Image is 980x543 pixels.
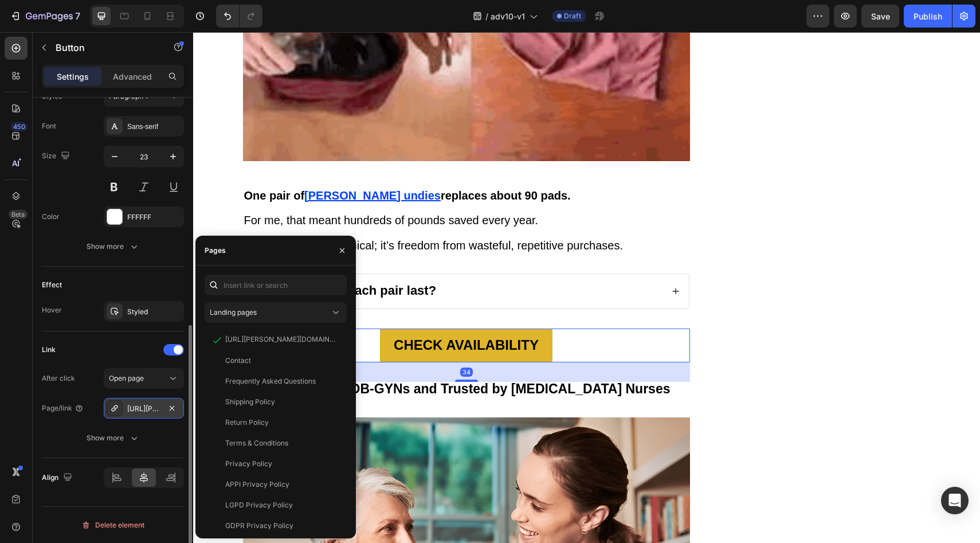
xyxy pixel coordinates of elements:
[205,275,347,295] input: Insert link or search
[225,479,289,490] div: APPI Privacy Policy
[51,207,430,220] span: It's more than economical; it’s freedom from wasteful, repetitive purchases.
[491,10,525,22] span: adv10-v1
[42,428,184,448] button: Show more
[9,210,28,219] div: Beta
[42,516,184,534] button: Delete element
[267,335,280,345] div: 34
[941,487,969,514] div: Open Intercom Messenger
[104,368,184,389] button: Open page
[861,5,899,28] button: Save
[42,373,75,384] div: After click
[62,251,244,265] strong: How long does each pair last?
[42,280,62,290] div: Effect
[225,417,269,428] div: Return Policy
[205,245,226,256] div: Pages
[127,404,160,414] div: [URL][PERSON_NAME][DOMAIN_NAME][PERSON_NAME]
[51,349,62,364] strong: 5.
[42,345,56,355] div: Link
[205,302,347,323] button: Landing pages
[193,32,980,543] iframe: Design area
[5,5,85,28] button: 7
[87,241,140,252] div: Show more
[57,71,89,83] p: Settings
[871,11,890,21] span: Save
[127,122,181,132] div: Sans-serif
[42,305,62,315] div: Hover
[75,9,80,23] p: 7
[225,521,293,531] div: GDPR Privacy Policy
[42,403,84,413] div: Page/link
[42,149,72,164] div: Size
[225,438,288,448] div: Terms & Conditions
[187,296,359,330] a: CHECK AVAILABILITY
[127,212,181,222] div: FFFFFF
[225,356,251,366] div: Contact
[904,5,952,28] button: Publish
[64,280,90,291] div: Button
[225,376,316,386] div: Frequently Asked Questions
[914,10,942,22] div: Publish
[42,236,184,257] button: Show more
[62,349,477,364] strong: Designed With OB-GYNs and Trusted by [MEDICAL_DATA] Nurses
[113,71,152,83] p: Advanced
[225,459,272,469] div: Privacy Policy
[42,470,75,486] div: Align
[87,432,140,444] div: Show more
[201,305,346,321] strong: CHECK AVAILABILITY
[210,308,257,317] span: Landing pages
[42,121,56,131] div: Font
[248,157,378,170] strong: replaces about 90 pads.
[127,307,181,317] div: Styled
[51,182,346,194] span: For me, that meant hundreds of pounds saved every year.
[564,11,581,21] span: Draft
[485,10,488,22] span: /
[56,41,153,54] p: Button
[109,374,144,382] span: Open page
[11,122,28,131] div: 450
[225,500,293,510] div: LGPD Privacy Policy
[42,212,60,222] div: Color
[81,518,144,532] div: Delete element
[216,5,262,28] div: Undo/Redo
[225,334,335,345] div: [URL][PERSON_NAME][DOMAIN_NAME][PERSON_NAME]
[225,397,275,407] div: Shipping Policy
